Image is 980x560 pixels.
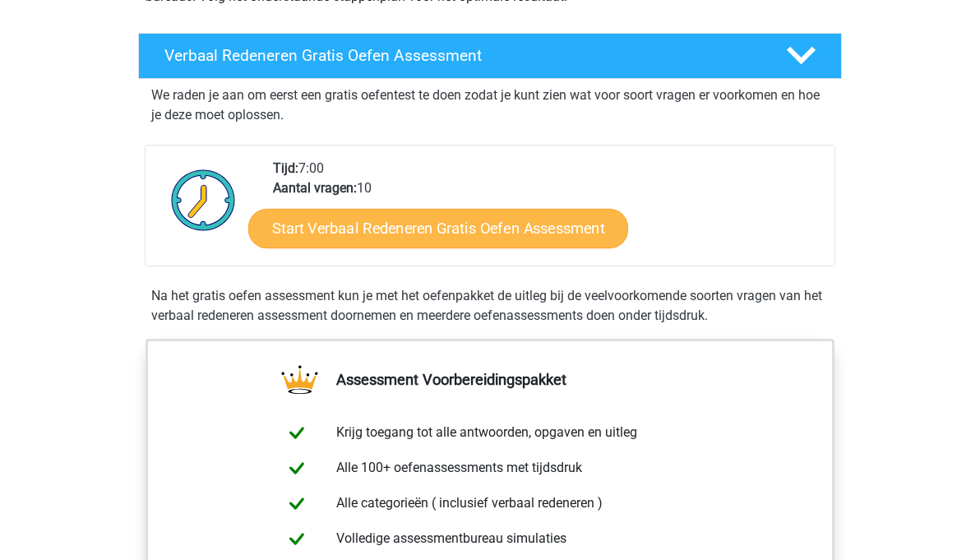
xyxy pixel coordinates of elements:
[261,159,834,266] div: 7:00 10
[151,86,829,125] p: We raden je aan om eerst een gratis oefentest te doen zodat je kunt zien wat voor soort vragen er...
[132,33,848,79] a: Verbaal Redeneren Gratis Oefen Assessment
[145,286,835,326] div: Na het gratis oefen assessment kun je met het oefenpakket de uitleg bij de veelvoorkomende soorte...
[273,160,298,176] b: Tijd:
[248,209,628,248] a: Start Verbaal Redeneren Gratis Oefen Assessment
[162,159,245,241] img: Klok
[273,180,357,196] b: Aantal vragen:
[164,46,760,65] h4: Verbaal Redeneren Gratis Oefen Assessment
